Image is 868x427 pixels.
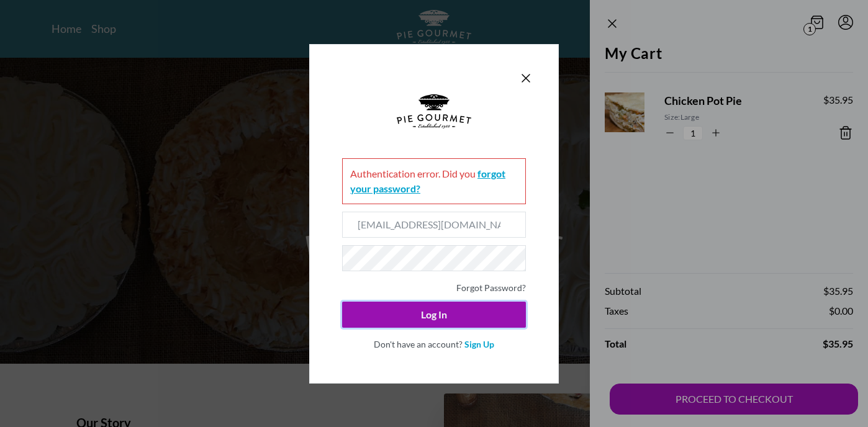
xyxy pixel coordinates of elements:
a: forgot your password? [350,168,505,194]
a: Forgot Password? [456,282,526,293]
button: Close panel [518,71,533,86]
div: Authentication error . Did you [342,158,526,204]
input: Email [342,212,526,238]
a: Sign Up [464,339,494,349]
button: Log In [342,302,526,328]
span: Don't have an account? [374,339,463,349]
